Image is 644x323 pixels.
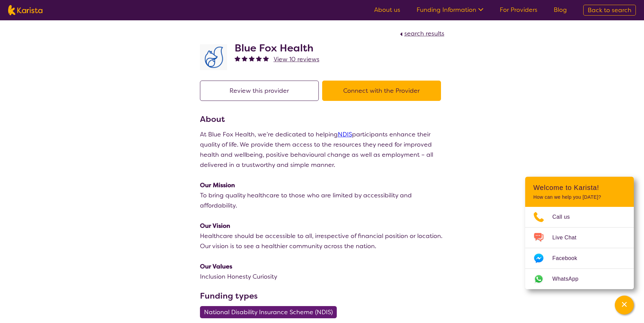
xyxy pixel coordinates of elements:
[338,130,352,138] a: NDIS
[615,296,634,315] button: Channel Menu
[200,272,444,282] p: Inclusion Honesty Curiosity
[322,81,441,101] button: Connect with the Provider
[322,87,444,95] a: Connect with the Provider
[588,6,631,14] span: Back to search
[552,212,578,222] span: Call us
[200,113,444,125] h3: About
[525,177,634,289] div: Channel Menu
[263,56,269,61] img: fullstar
[417,6,483,14] a: Funding Information
[200,129,444,170] p: At Blue Fox Health, we’re dedicated to helping participants enhance their quality of life. We pro...
[200,222,230,230] strong: Our Vision
[235,42,319,54] h2: Blue Fox Health
[200,190,444,211] p: To bring quality healthcare to those who are limited by accessibility and affordability.
[525,207,634,289] ul: Choose channel
[200,262,232,271] strong: Our Values
[200,44,227,70] img: lyehhyr6avbivpacwqcf.png
[204,306,333,318] span: National Disability Insurance Scheme (NDIS)
[374,6,400,14] a: About us
[274,55,319,63] span: View 10 reviews
[398,29,444,38] a: search results
[552,253,585,263] span: Facebook
[200,308,341,316] a: National Disability Insurance Scheme (NDIS)
[525,269,634,289] a: Web link opens in a new tab.
[235,56,240,61] img: fullstar
[200,231,444,251] p: Healthcare should be accessible to all, irrespective of financial position or location. Our visio...
[583,5,636,16] a: Back to search
[200,81,319,101] button: Review this provider
[200,181,235,189] strong: Our Mission
[274,54,319,64] a: View 10 reviews
[404,29,444,38] span: search results
[249,56,255,61] img: fullstar
[242,56,247,61] img: fullstar
[500,6,537,14] a: For Providers
[533,194,626,200] p: How can we help you [DATE]?
[554,6,567,14] a: Blog
[200,87,322,95] a: Review this provider
[200,290,444,302] h3: Funding types
[552,274,587,284] span: WhatsApp
[552,233,585,243] span: Live Chat
[256,56,262,61] img: fullstar
[8,5,42,15] img: Karista logo
[533,184,626,192] h2: Welcome to Karista!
